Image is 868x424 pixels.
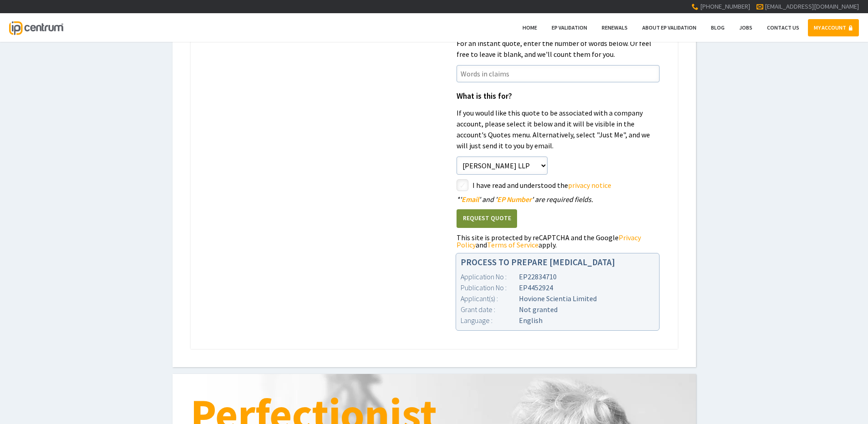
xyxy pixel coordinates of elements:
[457,65,660,82] input: Words in claims
[636,19,702,36] a: About EP Validation
[700,2,750,10] span: [PHONE_NUMBER]
[602,24,628,31] span: Renewals
[761,19,805,36] a: Contact Us
[596,19,634,36] a: Renewals
[733,19,758,36] a: Jobs
[472,179,660,191] label: I have read and understood the
[461,304,655,315] div: Not granted
[461,258,655,267] h1: PROCESS TO PREPARE [MEDICAL_DATA]
[457,107,660,151] p: If you would like this quote to be associated with a company account, please select it below and ...
[457,92,660,101] h1: What is this for?
[461,282,519,293] div: Publication No :
[523,24,537,31] span: Home
[461,293,519,304] div: Applicant(s) :
[546,19,593,36] a: EP Validation
[457,196,660,203] div: ' ' and ' ' are required fields.
[462,195,479,204] span: Email
[642,24,696,31] span: About EP Validation
[461,271,519,282] div: Application No :
[457,179,468,191] label: styled-checkbox
[767,24,799,31] span: Contact Us
[705,19,731,36] a: Blog
[517,19,543,36] a: Home
[552,24,587,31] span: EP Validation
[461,293,655,304] div: Hovione Scientia Limited
[457,233,641,249] a: Privacy Policy
[739,24,752,31] span: Jobs
[808,19,859,36] a: MY ACCOUNT
[457,234,660,248] div: This site is protected by reCAPTCHA and the Google and apply.
[461,315,519,326] div: Language :
[457,209,517,228] button: Request Quote
[461,282,655,293] div: EP4452924
[461,304,519,315] div: Grant date :
[9,13,63,42] a: IP Centrum
[711,24,725,31] span: Blog
[461,271,655,282] div: EP22834710
[457,38,660,60] p: For an instant quote, enter the number of words below. Or feel free to leave it blank, and we'll ...
[487,240,538,249] a: Terms of Service
[765,2,859,10] a: [EMAIL_ADDRESS][DOMAIN_NAME]
[461,315,655,326] div: English
[568,181,611,190] a: privacy notice
[497,195,532,204] span: EP Number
